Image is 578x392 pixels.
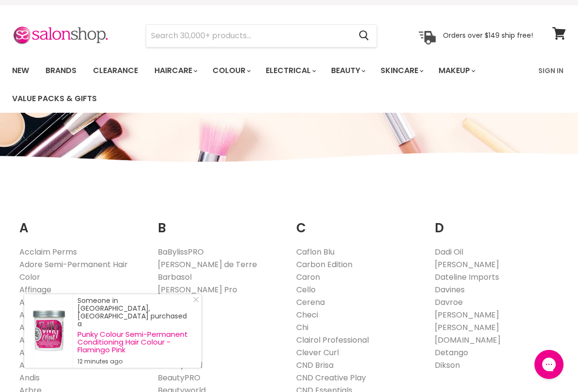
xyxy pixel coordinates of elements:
[19,206,143,238] h2: A
[158,206,282,238] h2: B
[19,297,44,308] a: Agadir
[205,60,257,81] a: Colour
[24,294,73,368] a: Visit product page
[5,89,104,109] a: Value Packs & Gifts
[351,25,377,47] button: Search
[296,360,334,371] a: CND Brisa
[193,297,199,302] svg: Close Icon
[19,322,51,333] a: Alfaparf
[146,25,351,47] input: Search
[435,271,499,283] a: Dateline Imports
[19,246,77,257] a: Acclaim Perms
[19,360,39,371] a: AMW
[324,60,371,81] a: Beauty
[5,60,36,81] a: New
[19,347,123,358] a: American [PERSON_NAME]
[431,60,481,81] a: Makeup
[296,309,318,320] a: Checi
[373,60,429,81] a: Skincare
[19,372,40,383] a: Andis
[77,358,192,365] small: 12 minutes ago
[146,24,377,47] form: Product
[158,284,237,295] a: [PERSON_NAME] Pro
[435,309,499,320] a: [PERSON_NAME]
[435,347,468,358] a: Detango
[296,322,308,333] a: Chi
[189,297,199,306] a: Close Notification
[19,259,128,283] a: Adore Semi-Permanent Hair Color
[530,347,568,382] iframe: Gorgias live chat messenger
[77,297,192,365] div: Someone in [GEOGRAPHIC_DATA], [GEOGRAPHIC_DATA] purchased a
[86,60,145,81] a: Clearance
[296,206,420,238] h2: C
[19,284,51,295] a: Affinage
[158,372,200,383] a: BeautyPRO
[435,334,501,346] a: [DOMAIN_NAME]
[147,60,203,81] a: Haircare
[38,60,84,81] a: Brands
[296,284,316,295] a: Cello
[435,360,460,371] a: Dikson
[435,297,463,308] a: Davroe
[296,297,325,308] a: Cerena
[5,57,532,113] ul: Main menu
[158,259,257,270] a: [PERSON_NAME] de Terre
[19,334,47,346] a: Aluram
[435,322,499,333] a: [PERSON_NAME]
[259,60,322,81] a: Electrical
[296,334,369,346] a: Clairol Professional
[158,246,204,257] a: BaBylissPRO
[158,360,202,371] a: Beauty Blvd
[296,271,320,283] a: Caron
[435,284,465,295] a: Davines
[19,309,55,320] a: Agave Oil
[296,259,352,270] a: Carbon Edition
[158,271,192,283] a: Barbasol
[443,31,533,40] p: Orders over $149 ship free!
[532,60,569,81] a: Sign In
[77,331,192,354] a: Punky Colour Semi-Permanent Conditioning Hair Colour - Flamingo Pink
[296,246,335,257] a: Caflon Blu
[296,347,339,358] a: Clever Curl
[296,372,366,383] a: CND Creative Play
[435,259,499,270] a: [PERSON_NAME]
[435,246,463,257] a: Dadi Oil
[435,206,559,238] h2: D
